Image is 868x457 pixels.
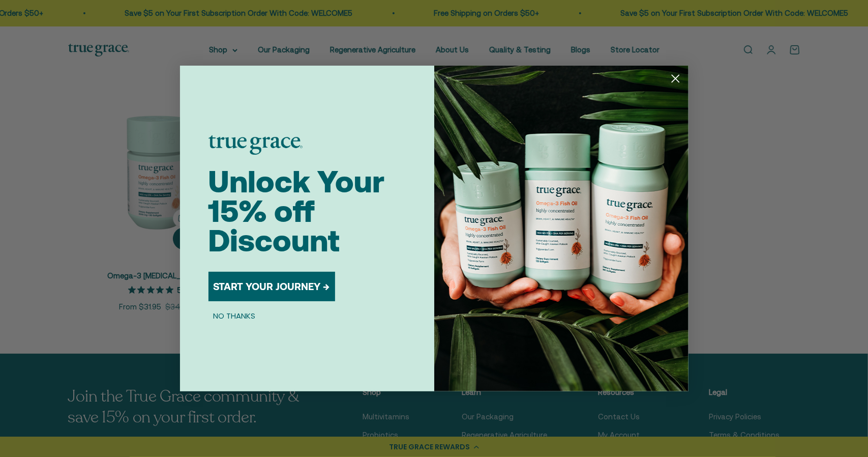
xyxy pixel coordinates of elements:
[208,272,335,301] button: START YOUR JOURNEY →
[208,309,261,322] button: NO THANKS
[208,135,303,155] img: logo placeholder
[208,164,385,258] span: Unlock Your 15% off Discount
[667,70,684,88] button: Close dialog
[434,66,689,391] img: 098727d5-50f8-4f9b-9554-844bb8da1403.jpeg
